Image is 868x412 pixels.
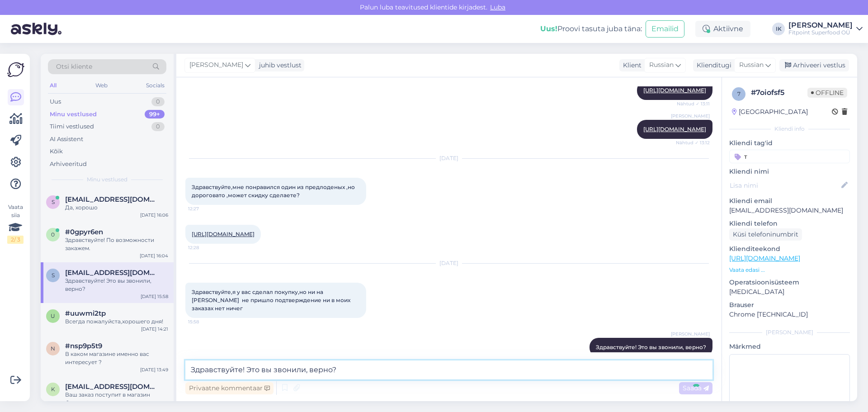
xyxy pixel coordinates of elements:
button: Emailid [646,20,684,38]
p: [MEDICAL_DATA] [729,287,850,297]
span: [PERSON_NAME] [671,113,710,119]
p: Kliendi telefon [729,219,850,228]
a: [URL][DOMAIN_NAME] [643,126,706,133]
div: Всегда пожалуйста,хорошего дня! [65,317,168,326]
input: Lisa tag [729,150,850,163]
p: Klienditeekond [729,244,850,254]
p: Kliendi nimi [729,167,850,176]
div: Fitpoint Superfood OÜ [788,29,853,36]
div: Kliendi info [729,125,850,133]
span: 15:58 [188,318,222,325]
div: 2 / 3 [7,236,24,244]
div: AI Assistent [50,135,83,144]
div: Ваш заказ поступит в магазин ближе к вечеру [65,391,168,407]
span: u [51,313,55,319]
p: Operatsioonisüsteem [729,278,850,287]
span: Nähtud ✓ 13:11 [676,100,710,107]
span: #nsp9p5t9 [65,342,102,350]
p: [EMAIL_ADDRESS][DOMAIN_NAME] [729,206,850,215]
div: В каком магазине именно вас интересует ? [65,350,168,366]
input: Lisa nimi [730,180,840,190]
img: Askly Logo [7,61,24,78]
a: [PERSON_NAME]Fitpoint Superfood OÜ [788,22,863,36]
div: [DATE] 14:21 [141,326,168,332]
div: 0 [151,122,165,131]
span: 7 [737,90,741,97]
div: Socials [144,80,166,91]
div: 99+ [145,110,165,119]
div: Vaata siia [7,203,24,244]
div: [DATE] 13:49 [140,366,168,373]
div: Uus [50,97,61,106]
a: [URL][DOMAIN_NAME] [729,254,800,262]
span: n [51,345,55,352]
p: Chrome [TECHNICAL_ID] [729,310,850,319]
div: Proovi tasuta juba täna: [540,24,642,34]
span: Luba [487,3,508,11]
div: Klienditugi [693,61,731,70]
div: Aktiivne [695,21,750,37]
span: 12:27 [188,205,222,212]
span: [PERSON_NAME] [671,331,710,337]
div: Здравствуйте! По возможности закажем. [65,236,168,252]
span: Russian [649,60,674,70]
div: Klient [619,61,642,70]
span: Здравствуйте! Это вы звонили, верно? [596,344,706,350]
div: Minu vestlused [50,110,97,119]
span: #0gpyr6en [65,228,103,236]
div: Arhiveeritud [50,160,87,169]
span: Здравствуйте,мне понравился один из предлоденых ,но дороговато ,может скидку сделаете? [192,184,356,199]
div: Tiimi vestlused [50,122,94,131]
p: Vaata edasi ... [729,266,850,274]
span: saga.sanja18@gmail.com [65,269,159,277]
div: Arhiveeri vestlus [779,59,849,71]
div: 0 [151,97,165,106]
div: All [48,80,58,91]
div: Web [94,80,109,91]
a: [URL][DOMAIN_NAME] [643,87,706,94]
p: Märkmed [729,342,850,351]
div: IK [772,23,785,35]
span: Russian [739,60,764,70]
div: juhib vestlust [255,61,302,70]
div: Здравствуйте! Это вы звонили, верно? [65,277,168,293]
span: Nähtud ✓ 13:12 [676,139,710,146]
span: Minu vestlused [87,175,127,184]
span: #uuwmi2tp [65,309,106,317]
div: # 7oiofsf5 [751,87,807,98]
span: Здравствуйте,я у вас сделал покупку,но ни на [PERSON_NAME] не пришло подтверждение ни в моих зака... [192,289,352,312]
div: [GEOGRAPHIC_DATA] [732,107,808,117]
div: [DATE] 15:58 [141,293,168,300]
span: s [52,272,55,279]
div: [PERSON_NAME] [729,328,850,336]
span: k [51,386,55,393]
p: Kliendi tag'id [729,138,850,148]
span: supergord@mail.ru [65,195,159,204]
span: [PERSON_NAME] [189,60,243,70]
div: [DATE] 16:06 [140,212,168,218]
span: 0 [51,231,55,238]
div: Да, хорошо [65,204,168,212]
div: [PERSON_NAME] [788,22,853,29]
div: [DATE] 16:04 [140,252,168,259]
span: kashevarov2003@inbox.ru [65,383,159,391]
span: s [52,199,55,205]
span: 12:28 [188,244,222,251]
p: Brauser [729,300,850,310]
div: [DATE] [185,154,712,162]
div: Kõik [50,147,63,156]
b: Uus! [540,24,557,33]
p: Kliendi email [729,196,850,206]
span: Offline [807,88,847,98]
span: Otsi kliente [56,62,92,71]
a: [URL][DOMAIN_NAME] [192,231,255,237]
div: [DATE] [185,259,712,267]
div: Küsi telefoninumbrit [729,228,802,241]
